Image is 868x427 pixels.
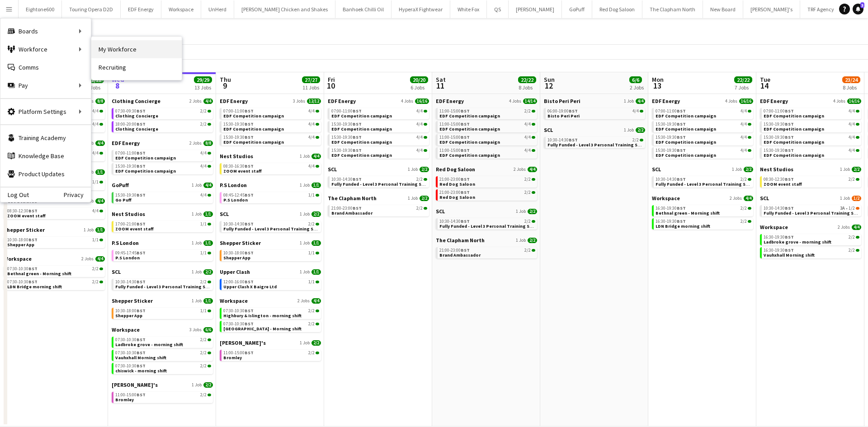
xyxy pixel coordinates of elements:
a: 15:30-19:30BST4/4EDF Competition campaign [223,121,319,131]
span: 1 Job [624,127,634,133]
span: Bisto Peri Peri [547,113,580,119]
span: 1 Job [840,167,850,172]
a: My Workforce [91,40,182,58]
a: Log Out [0,191,29,198]
span: 4/4 [524,148,531,153]
span: 2/2 [636,127,645,133]
span: 4/4 [524,135,531,140]
a: P.S London1 Job1/1 [220,182,321,188]
span: EDF Competition campaign [764,152,824,158]
span: 11:00-15:00 [439,135,470,140]
span: SCL [544,127,553,133]
a: 06:00-19:00BST4/4Bisto Peri Peri [547,108,643,118]
span: EDF Competition campaign [656,152,716,158]
span: BST [785,108,794,114]
span: 2/2 [200,122,207,127]
span: 2/2 [420,196,429,201]
div: SCL1 Job2/210:30-14:30BST2/2Fully Funded - Level 3 Personal Training Skills Bootcamp [652,166,753,195]
span: 16/16 [415,99,429,104]
span: BST [353,205,362,211]
span: EDF Energy [760,98,788,104]
button: [PERSON_NAME]'s [743,0,800,18]
span: 4 Jobs [833,99,845,104]
a: 15:30-19:30BST4/4EDF Competition campaign [331,121,427,131]
span: 4/4 [308,164,315,169]
span: BST [785,121,794,127]
span: BST [785,176,794,182]
span: 1/1 [308,193,315,197]
span: Clothing Concierge [115,113,158,119]
a: 15:30-19:30BST4/4EDF Competition campaign [764,147,859,158]
span: BST [137,108,146,114]
span: EDF Energy [436,98,464,104]
div: Clothing Concierge2 Jobs4/407:30-09:30BST2/2Clothing Concierge18:00-20:00BST2/2Clothing Concierge [112,98,213,140]
span: 07:00-11:00 [764,109,794,113]
span: 4/4 [524,122,531,127]
span: 21:00-23:00 [439,177,470,182]
a: 07:00-11:00BST4/4EDF Competition campaign [331,108,427,118]
span: 07:00-11:00 [656,109,686,113]
span: 08:45-12:45 [223,193,254,197]
span: Clothing Concierge [115,126,158,132]
span: Clothing Concierge [112,98,160,104]
span: SCL [328,166,337,173]
span: 4/4 [308,122,315,127]
button: Eightone600 [19,0,62,18]
a: Privacy [64,191,91,198]
div: Bisto Peri Peri1 Job4/406:00-19:00BST4/4Bisto Peri Peri [544,98,645,127]
a: 18:00-20:00BST2/2Clothing Concierge [115,121,211,131]
a: 10:30-14:30BST2/2Fully Funded - Level 3 Personal Training Skills Bootcamp [656,176,751,187]
button: TRF Agency [800,0,842,18]
a: Recruiting [91,58,182,76]
a: EDF Energy4 Jobs16/16 [652,98,753,104]
span: 1 Job [300,183,310,188]
span: BST [245,192,254,198]
span: EDF Competition campaign [439,126,500,132]
span: 4/4 [741,148,747,153]
span: EDF Competition campaign [115,168,176,174]
div: EDF Energy4 Jobs16/1607:00-11:00BST4/4EDF Competition campaign15:30-19:30BST4/4EDF Competition ca... [328,98,429,166]
a: 15:30-19:30BST4/4Go Puff [115,192,211,202]
a: 15:30-19:30BST4/4EDF Competition campaign [331,134,427,145]
span: 10:30-14:30 [547,138,578,142]
span: 1 Job [732,167,742,172]
span: 2 Jobs [189,99,202,104]
div: Nest Studios1 Job2/208:30-12:30BST2/2ZOOM event staff [760,166,861,195]
span: 4/4 [308,135,315,140]
span: BST [461,147,470,153]
button: Banhoek Chilli Oil [335,0,392,18]
div: SCL1 Job2/210:30-14:30BST2/2Fully Funded - Level 3 Personal Training Skills Bootcamp [328,166,429,195]
span: 15:30-19:30 [331,148,362,153]
span: 8/8 [203,141,213,146]
span: 15:30-19:30 [115,164,146,169]
span: BST [461,108,470,114]
span: BST [569,137,578,143]
span: EDF Competition campaign [764,126,824,132]
a: The Clapham North1 Job2/2 [328,195,429,202]
span: EDF Competition campaign [439,113,500,119]
span: 2/2 [744,167,753,172]
a: EDF Energy4 Jobs16/16 [328,98,429,104]
a: Knowledge Base [0,147,91,165]
span: 2/2 [524,109,531,113]
span: 08:30-12:30 [764,177,794,182]
a: 21:00-23:00BST2/2Red Dog Saloon [439,176,535,187]
span: BST [245,121,254,127]
a: 11:00-15:00BST4/4EDF Competition campaign [439,147,535,158]
a: 07:30-09:30BST2/2Clothing Concierge [115,108,211,118]
span: BST [353,147,362,153]
span: 1 Job [408,167,418,172]
a: SCL1 Job1/2 [760,195,861,202]
span: BST [785,147,794,153]
span: 07:30-09:30 [115,109,146,113]
a: 15:30-19:30BST4/4EDF Competition campaign [115,163,211,174]
div: P.S London1 Job1/108:45-12:45BST1/1P.S London [220,182,321,211]
span: GoPuff [112,182,129,188]
a: Workspace2 Jobs4/4 [652,195,753,202]
span: 4/4 [849,122,855,127]
a: 07:00-11:00BST4/4EDF Competition campaign [223,108,319,118]
span: 4/4 [416,122,423,127]
span: BST [245,108,254,114]
span: 4/4 [741,135,747,140]
span: Red Dog Saloon [439,181,475,187]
